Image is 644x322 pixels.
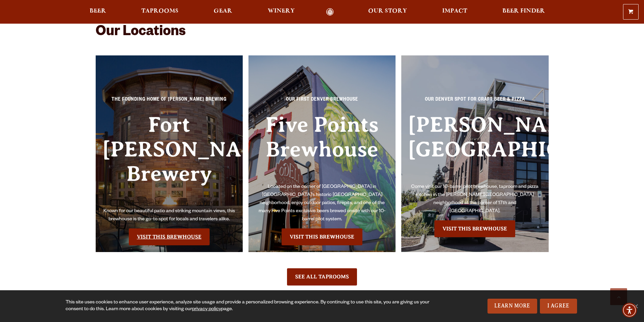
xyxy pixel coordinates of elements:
[268,8,295,14] span: Winery
[192,307,221,312] a: privacy policy
[368,8,407,14] span: Our Story
[141,8,178,14] span: Taprooms
[214,8,232,14] span: Gear
[438,8,472,16] a: Impact
[255,183,389,224] p: Located on the corner of [GEOGRAPHIC_DATA] in [GEOGRAPHIC_DATA]’s historic [GEOGRAPHIC_DATA] neig...
[102,207,236,224] p: Known for our beautiful patio and striking mountain views, this brewhouse is the go-to spot for l...
[498,8,549,16] a: Beer Finder
[622,303,637,318] div: Accessibility Menu
[96,25,549,41] h2: Our Locations
[255,96,389,108] p: Our First Denver Brewhouse
[287,268,357,285] a: See All Taprooms
[209,8,237,16] a: Gear
[408,183,542,216] p: Come visit our 10-barrel pilot brewhouse, taproom and pizza kitchen in the [PERSON_NAME][GEOGRAPH...
[263,8,299,16] a: Winery
[282,228,362,245] a: Visit the Five Points Brewhouse
[408,113,542,183] h3: [PERSON_NAME][GEOGRAPHIC_DATA]
[90,8,106,14] span: Beer
[408,96,542,108] p: Our Denver spot for craft beer & pizza
[85,8,111,16] a: Beer
[137,8,183,16] a: Taprooms
[255,113,389,183] h3: Five Points Brewhouse
[129,228,210,245] a: Visit the Fort Collin's Brewery & Taproom
[540,299,577,314] a: I Agree
[102,96,236,108] p: The Founding Home of [PERSON_NAME] Brewing
[66,299,432,313] div: This site uses cookies to enhance user experience, analyze site usage and provide a personalized ...
[487,299,537,314] a: Learn More
[317,8,343,16] a: Odell Home
[610,288,627,305] a: Scroll to top
[102,113,236,207] h3: Fort [PERSON_NAME] Brewery
[364,8,411,16] a: Our Story
[502,8,545,14] span: Beer Finder
[434,220,515,237] a: Visit the Sloan’s Lake Brewhouse
[442,8,467,14] span: Impact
